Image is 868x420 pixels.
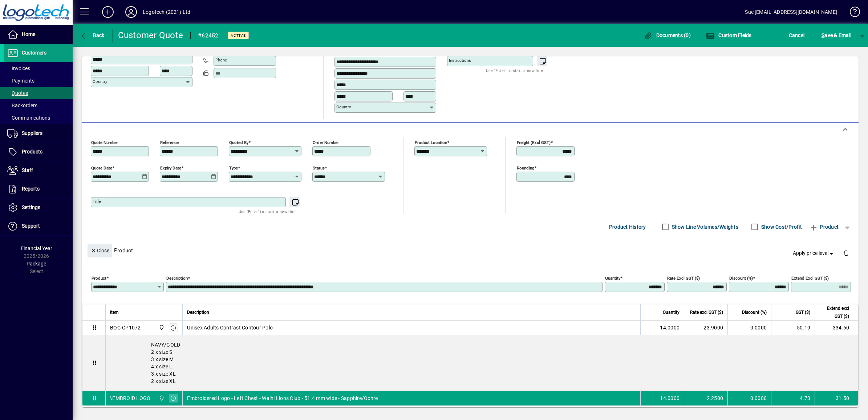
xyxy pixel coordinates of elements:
span: GST ($) [796,308,810,316]
span: 14.0000 [660,395,680,402]
span: Embroidered Logo - Left Chest - Waihi Lions Club - 51.4 mm wide - Sapphire/Ochre [187,395,378,402]
div: Logotech (2021) Ltd [143,6,190,18]
td: 334.60 [815,321,858,335]
a: Staff [4,161,73,180]
span: Product [809,221,839,233]
mat-label: Country [93,79,107,84]
button: Close [88,244,112,257]
button: Profile [119,5,143,19]
mat-label: Title [93,199,101,204]
span: Invoices [7,65,30,71]
mat-label: Rate excl GST ($) [667,275,700,280]
div: 23.9000 [689,324,723,331]
span: Payments [7,78,35,84]
span: ave & Email [822,29,851,41]
button: Add [96,5,119,19]
td: 0.0000 [727,391,771,405]
app-page-header-button: Back [73,29,113,42]
span: Communications [7,115,50,121]
span: Support [22,223,40,229]
mat-label: Type [229,165,238,170]
span: Description [187,308,209,316]
mat-label: Order number [313,140,339,145]
span: Central [157,324,165,332]
mat-label: Quote date [91,165,112,170]
span: Customers [22,50,46,56]
span: Apply price level [793,249,835,257]
button: Custom Fields [704,29,754,42]
a: Payments [4,75,73,87]
button: Product [806,220,842,233]
span: Quantity [663,308,680,316]
td: 0.0000 [727,321,771,335]
td: 50.19 [771,321,815,335]
div: \EMBROID LOGO [110,395,150,402]
mat-label: Description [166,275,188,280]
mat-label: Reference [160,140,179,145]
div: #62452 [198,30,219,41]
div: BOC-CP1072 [110,324,141,331]
button: Cancel [787,29,807,42]
a: Invoices [4,62,73,75]
label: Show Cost/Profit [760,223,802,231]
span: Rate excl GST ($) [690,308,723,316]
a: Knowledge Base [844,1,859,25]
a: Communications [4,112,73,124]
mat-label: Quantity [605,275,620,280]
a: Suppliers [4,124,73,143]
a: Settings [4,199,73,217]
app-page-header-button: Delete [837,249,855,256]
td: 4.73 [771,391,815,405]
a: Backorders [4,99,73,112]
span: Package [27,261,46,267]
mat-label: Expiry date [160,165,181,170]
a: Quotes [4,87,73,99]
td: 31.50 [815,391,858,405]
mat-hint: Use 'Enter' to start a new line [486,66,543,75]
span: Backorders [7,103,37,108]
span: Product History [609,221,646,233]
span: S [822,32,824,38]
mat-label: Extend excl GST ($) [791,275,829,280]
button: Product History [606,220,649,233]
label: Show Line Volumes/Weights [670,223,738,231]
mat-label: Product [92,275,106,280]
div: Customer Quote [118,29,183,41]
button: Delete [837,244,855,262]
mat-label: Quote number [91,140,118,145]
button: Apply price level [790,247,838,260]
span: Home [22,31,35,37]
span: Item [110,308,119,316]
span: Custom Fields [706,32,752,38]
div: Sue [EMAIL_ADDRESS][DOMAIN_NAME] [745,6,837,18]
a: Support [4,217,73,235]
div: 2.2500 [689,395,723,402]
mat-label: Discount (%) [729,275,753,280]
span: Unisex Adults Contrast Contour Polo [187,324,273,331]
span: Quotes [7,90,28,96]
span: Reports [22,186,40,192]
span: Extend excl GST ($) [819,304,849,320]
mat-label: Instructions [449,58,471,63]
span: Staff [22,167,33,173]
button: Back [78,29,106,42]
span: Suppliers [22,130,42,136]
mat-label: Status [313,165,325,170]
span: Back [80,32,105,38]
mat-label: Quoted by [229,140,248,145]
div: NAVY/GOLD 2 x size S 3 x size M 4 x size L 3 x size XL 2 x size XL [106,335,858,391]
button: Save & Email [818,29,855,42]
span: Settings [22,204,40,210]
a: Home [4,25,73,44]
span: Financial Year [21,245,52,251]
button: Documents (0) [642,29,693,42]
span: Cancel [789,29,805,41]
a: Reports [4,180,73,198]
span: 14.0000 [660,324,680,331]
span: Central [157,394,165,402]
mat-label: Phone [215,57,227,63]
span: Active [231,33,246,38]
mat-label: Freight (excl GST) [517,140,551,145]
div: Product [82,237,859,264]
app-page-header-button: Close [86,247,114,253]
